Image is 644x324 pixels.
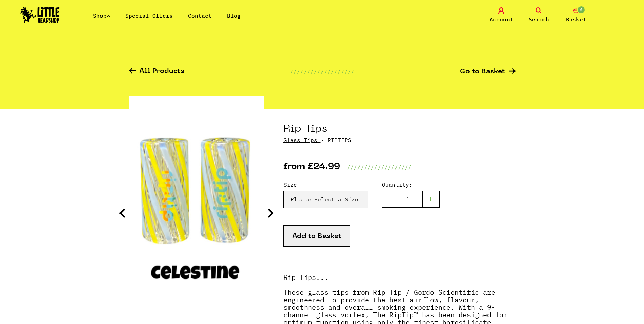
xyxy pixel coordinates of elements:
[522,7,556,23] a: Search
[283,181,368,189] label: Size
[283,163,340,172] p: from £24.99
[283,137,317,143] a: Glass Tips
[347,163,411,172] p: ///////////////////
[559,7,593,23] a: 0 Basket
[577,6,585,14] span: 0
[129,123,264,292] img: Rip Tips image 1
[382,181,440,189] label: Quantity:
[399,191,423,208] input: 1
[93,12,110,19] a: Shop
[283,225,350,247] button: Add to Basket
[129,68,184,76] a: All Products
[188,12,212,19] a: Contact
[460,68,516,75] a: Go to Basket
[490,15,513,23] span: Account
[566,15,586,23] span: Basket
[20,7,60,23] img: Little Head Shop Logo
[283,136,516,144] p: · RIPTIPS
[283,123,516,136] h1: Rip Tips
[125,12,173,19] a: Special Offers
[529,15,549,23] span: Search
[290,68,354,76] p: ///////////////////
[227,12,241,19] a: Blog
